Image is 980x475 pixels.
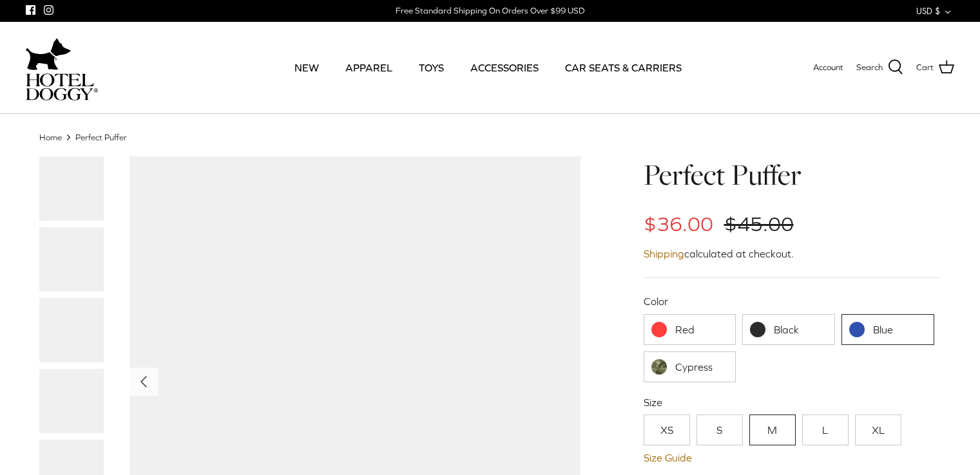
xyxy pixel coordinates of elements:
a: Home [39,132,62,142]
button: Previous [130,368,158,396]
a: Instagram [44,5,53,15]
img: dog-icon.svg [26,35,71,73]
label: Color [644,294,941,308]
div: calculated at checkout. [644,246,941,263]
a: Search [856,59,903,76]
a: XS [644,414,690,445]
a: XL [855,414,901,445]
a: ACCESSORIES [459,46,550,89]
a: Red [644,314,736,345]
label: Size [644,395,941,409]
a: Perfect Puffer [75,132,127,142]
a: NEW [283,46,331,89]
a: Shipping [644,248,684,259]
span: Account [813,62,843,72]
span: $36.00 [644,212,713,236]
h1: Perfect Puffer [644,156,941,194]
img: hoteldoggycom [26,73,98,100]
a: Account [813,61,843,75]
a: APPAREL [334,46,404,89]
a: Cart [916,59,954,76]
span: 20% off [528,163,574,182]
a: Facebook [26,5,35,15]
span: Search [856,61,883,75]
div: Free Standard Shipping On Orders Over $99 USD [396,5,584,17]
a: Size Guide [644,452,941,464]
a: TOYS [407,46,456,89]
a: Free Standard Shipping On Orders Over $99 USD [396,1,584,21]
span: Cart [916,61,934,75]
a: M [749,414,796,445]
a: L [802,414,849,445]
nav: Breadcrumbs [39,131,941,144]
a: Blue [841,314,934,345]
a: Black [742,314,835,345]
div: Primary navigation [191,46,785,89]
a: hoteldoggycom [26,35,98,100]
a: Cypress [644,351,736,382]
span: $45.00 [724,212,794,236]
a: S [697,414,743,445]
a: CAR SEATS & CARRIERS [553,46,693,89]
